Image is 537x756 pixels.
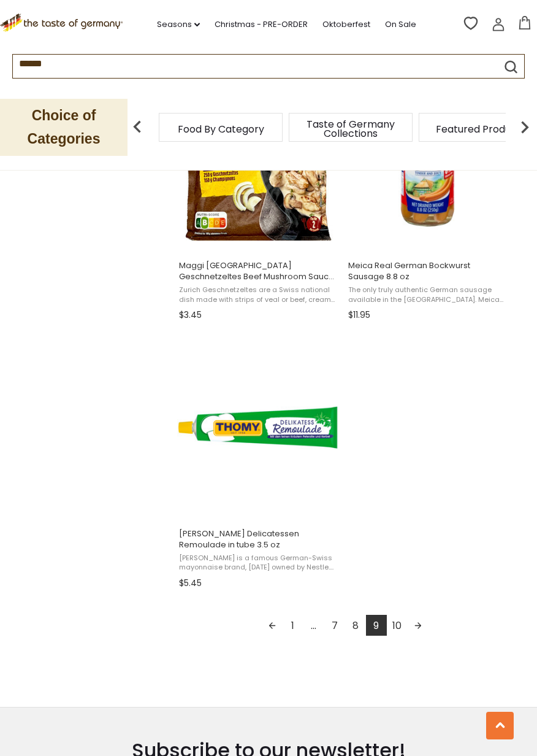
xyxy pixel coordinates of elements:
img: previous arrow [125,115,150,139]
span: ... [303,615,324,636]
a: Seasons [157,18,200,31]
span: Maggi [GEOGRAPHIC_DATA] Geschnetzeltes Beef Mushroom Sauce Mix 3.5 oz. [179,260,338,282]
a: 9 [366,615,387,636]
a: Next page [408,615,428,636]
div: Pagination [179,615,511,639]
a: Christmas - PRE-ORDER [215,18,308,31]
a: Meica Real German Bockwurst Sausage 8.8 oz [346,67,509,325]
span: [PERSON_NAME] is a famous German-Swiss mayonnaise brand, [DATE] owned by Nestle. Thomy Remoulade ... [179,553,338,573]
span: $5.45 [179,577,202,590]
a: Taste of Germany Collections [302,120,400,138]
a: Food By Category [178,125,264,134]
img: next arrow [512,115,537,139]
span: Zurich Geschnetzeltes are a Swiss national dish made with strips of veal or beef, cream and mushr... [179,285,338,304]
span: Meica Real German Bockwurst Sausage 8.8 oz [348,260,507,282]
a: 1 [283,615,303,636]
span: [PERSON_NAME] Delicatessen Remoulade in tube 3.5 oz [179,528,338,550]
a: 7 [324,615,345,636]
a: Maggi Zurich Geschnetzeltes Beef Mushroom Sauce Mix 3.5 oz. [177,67,340,325]
a: Thomy Delicatessen Remoulade in tube 3.5 oz [177,335,340,593]
a: On Sale [385,18,416,31]
span: $11.95 [348,309,370,322]
img: Thomy Delicatessen Remoulade in tube 3.5 oz [177,345,340,508]
a: Featured Products [436,125,526,134]
a: 8 [345,615,366,636]
span: The only truly authentic German sausage available in the [GEOGRAPHIC_DATA]. Meica Bockwurst is a ... [348,285,507,304]
span: $3.45 [179,309,202,322]
a: Previous page [262,615,283,636]
a: Oktoberfest [322,18,370,31]
a: 10 [387,615,408,636]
